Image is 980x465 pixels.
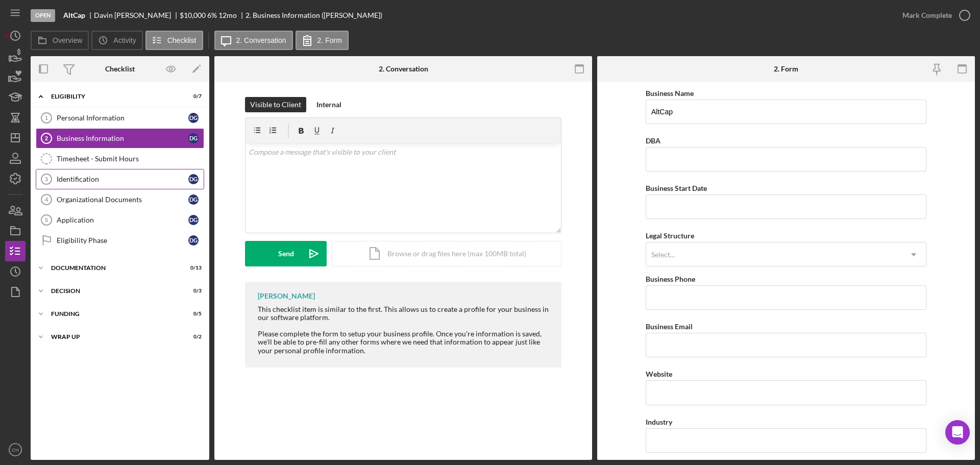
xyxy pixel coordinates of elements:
text: CH [12,447,19,453]
div: 0 / 5 [183,311,202,317]
button: Visible to Client [245,97,306,112]
label: Business Phone [646,275,695,283]
label: Business Name [646,89,694,97]
div: Business Information [57,134,188,142]
div: D G [188,174,199,184]
a: Timesheet - Submit Hours [36,149,204,169]
label: Industry [646,418,672,426]
button: Send [245,241,327,266]
div: Identification [57,175,188,183]
tspan: 3 [45,176,48,182]
label: Overview [53,36,82,44]
a: 5ApplicationDG [36,210,204,230]
label: 2. Form [317,36,342,44]
div: Organizational Documents [57,195,188,204]
a: 3IdentificationDG [36,169,204,189]
label: Checklist [167,36,197,44]
div: 12 mo [218,11,237,19]
div: Application [57,216,188,224]
div: Wrap up [51,334,176,340]
a: 2Business InformationDG [36,128,204,149]
label: Business Email [646,322,693,331]
div: 0 / 3 [183,288,202,294]
div: Open [31,9,55,22]
div: D G [188,133,199,143]
div: 2. Conversation [379,65,428,73]
b: AltCap [63,11,85,19]
a: 4Organizational DocumentsDG [36,189,204,210]
div: 6 % [207,11,217,19]
label: DBA [646,136,660,145]
div: Mark Complete [902,5,952,26]
div: 0 / 13 [183,265,202,271]
div: Eligibility Phase [57,236,188,244]
label: Business Start Date [646,184,707,192]
span: $10,000 [180,11,206,19]
button: 2. Form [296,31,349,50]
tspan: 1 [45,115,48,121]
button: Activity [91,31,142,50]
button: 2. Conversation [214,31,293,50]
div: Send [278,241,294,266]
button: Mark Complete [892,5,975,26]
div: 2. Form [774,65,798,73]
a: Eligibility PhaseDG [36,230,204,251]
div: Visible to Client [250,97,301,112]
div: Eligibility [51,93,176,100]
tspan: 2 [45,135,48,141]
div: Open Intercom Messenger [945,420,970,445]
div: D G [188,235,199,246]
div: Decision [51,288,176,294]
label: 2. Conversation [236,36,286,44]
button: Overview [31,31,89,50]
button: CH [5,439,26,460]
a: 1Personal InformationDG [36,108,204,128]
div: D G [188,113,199,123]
div: D G [188,215,199,225]
label: Activity [113,36,136,44]
div: Checklist [105,65,135,73]
div: D G [188,194,199,205]
div: Personal Information [57,114,188,122]
div: [PERSON_NAME] [258,292,315,300]
button: Checklist [145,31,203,50]
div: Funding [51,311,176,317]
div: Timesheet - Submit Hours [57,155,204,163]
div: 2. Business Information ([PERSON_NAME]) [246,11,382,19]
div: Select... [651,251,675,259]
div: Davin [PERSON_NAME] [94,11,180,19]
div: This checklist item is similar to the first. This allows us to create a profile for your business... [258,305,551,355]
label: Website [646,370,672,378]
div: 0 / 2 [183,334,202,340]
div: Internal [316,97,341,112]
div: 0 / 7 [183,93,202,100]
button: Internal [311,97,347,112]
div: Documentation [51,265,176,271]
tspan: 5 [45,217,48,223]
tspan: 4 [45,197,48,203]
